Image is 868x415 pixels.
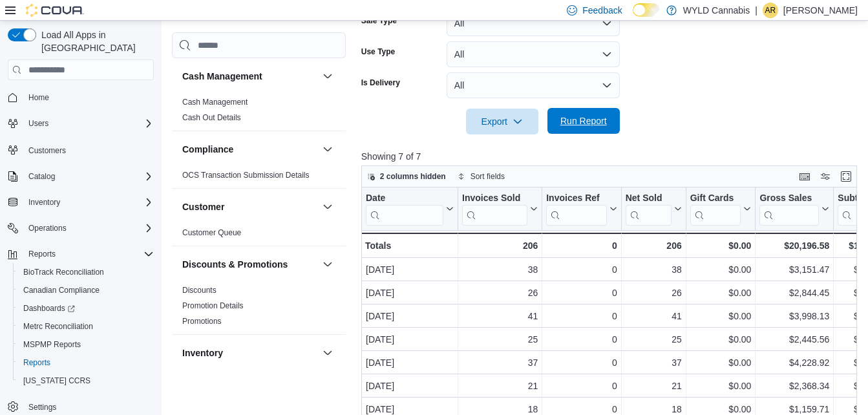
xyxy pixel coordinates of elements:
div: [DATE] [366,332,454,347]
span: Feedback [582,4,622,17]
span: Home [23,89,154,105]
button: Invoices Ref [546,193,617,226]
button: Customer [320,199,335,215]
button: Sort fields [452,169,510,184]
span: Catalog [28,171,55,182]
div: 38 [626,262,682,277]
div: 21 [626,378,682,394]
a: Customers [23,143,71,158]
div: 0 [546,308,617,324]
div: $4,228.92 [759,355,829,370]
div: $0.00 [690,262,752,277]
button: Invoices Sold [462,193,538,226]
div: $0.00 [690,285,752,301]
div: $20,196.58 [759,238,829,253]
a: OCS Transaction Submission Details [182,171,310,180]
div: Compliance [172,167,346,188]
button: Reports [3,245,159,263]
button: Customer [182,200,317,213]
button: Customers [3,140,159,159]
button: Reports [23,246,61,262]
div: 37 [626,355,682,370]
span: Cash Management [182,97,248,107]
button: Export [466,109,538,134]
span: AR [765,3,776,18]
div: 0 [546,238,617,253]
h3: Customer [182,200,224,213]
button: Cash Management [182,70,317,83]
button: Inventory [23,195,65,210]
button: Metrc Reconciliation [13,317,159,335]
div: $0.00 [690,332,752,347]
span: Reports [18,355,154,370]
span: Inventory [23,195,154,210]
span: Discounts [182,285,217,295]
div: Gift Card Sales [690,193,741,226]
button: [US_STATE] CCRS [13,372,159,390]
button: Users [3,114,159,133]
span: Customers [28,145,66,156]
button: Date [366,193,454,226]
span: Users [23,116,154,131]
span: Operations [23,220,154,236]
span: Dark Mode [633,17,633,17]
span: Washington CCRS [18,373,154,388]
span: Promotion Details [182,301,244,311]
span: Settings [23,399,154,415]
div: 0 [546,285,617,301]
span: Metrc Reconciliation [18,319,154,334]
span: Sort fields [471,171,505,182]
div: Discounts & Promotions [172,282,346,334]
div: [DATE] [366,285,454,301]
h3: Cash Management [182,70,262,83]
span: Run Report [560,114,607,127]
div: $0.00 [690,308,752,324]
a: [US_STATE] CCRS [18,373,96,388]
div: Date [366,193,443,205]
button: Gift Cards [690,193,751,226]
button: Compliance [320,142,335,157]
div: [DATE] [366,308,454,324]
button: Enter fullscreen [838,169,854,184]
button: All [447,41,620,67]
button: 2 columns hidden [362,169,451,184]
a: Discounts [182,286,217,295]
button: Cash Management [320,69,335,84]
span: Reports [28,249,56,259]
img: Cova [26,4,84,17]
span: Promotions [182,316,222,326]
button: Catalog [23,169,60,184]
div: 0 [546,355,617,370]
span: Customer Queue [182,228,241,238]
div: [DATE] [366,355,454,370]
button: Inventory [320,345,335,361]
span: Canadian Compliance [18,282,154,298]
div: $0.00 [690,378,752,394]
div: $3,151.47 [759,262,829,277]
div: 21 [462,378,538,394]
button: Net Sold [625,193,681,226]
div: [DATE] [366,378,454,394]
span: Inventory [28,197,60,207]
a: Dashboards [13,299,159,317]
div: 26 [626,285,682,301]
div: $0.00 [690,238,751,253]
span: 2 columns hidden [380,171,446,182]
div: $2,368.34 [759,378,829,394]
button: All [447,10,620,36]
span: OCS Transaction Submission Details [182,170,310,180]
span: Customers [23,142,154,158]
button: Home [3,88,159,107]
span: BioTrack Reconciliation [18,264,154,280]
button: MSPMP Reports [13,335,159,354]
p: WYLD Cannabis [683,3,750,18]
a: MSPMP Reports [18,337,86,352]
button: Inventory [3,193,159,211]
div: 41 [462,308,538,324]
span: MSPMP Reports [23,339,81,350]
span: Metrc Reconciliation [23,321,93,332]
button: Discounts & Promotions [182,258,317,271]
span: Load All Apps in [GEOGRAPHIC_DATA] [36,28,154,54]
div: Net Sold [625,193,671,226]
div: $3,998.13 [759,308,829,324]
